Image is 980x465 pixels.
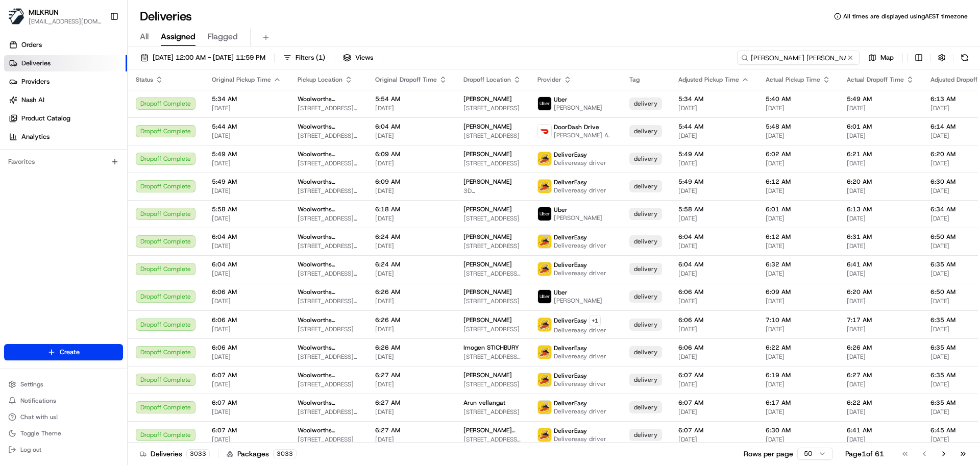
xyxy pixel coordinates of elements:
[678,233,749,241] span: 6:04 AM
[298,150,359,158] span: Woolworths Supermarket [GEOGRAPHIC_DATA] - [GEOGRAPHIC_DATA]
[766,260,830,268] span: 6:32 AM
[554,407,606,415] span: Delivereasy driver
[538,318,551,331] img: delivereasy_logo.png
[847,371,914,379] span: 6:27 AM
[634,292,657,301] span: delivery
[375,123,447,131] span: 6:04 AM
[629,76,640,84] span: Tag
[678,288,749,296] span: 6:06 AM
[375,178,447,186] span: 6:09 AM
[766,242,830,250] span: [DATE]
[766,380,830,388] span: [DATE]
[554,131,610,139] span: [PERSON_NAME] A.
[538,207,551,221] img: uber-new-logo.jpeg
[463,187,521,195] span: 3D [STREET_ADDRESS]
[554,186,606,194] span: Delivereasy driver
[538,346,551,359] img: delivereasy_logo.png
[634,403,657,411] span: delivery
[463,242,521,250] span: [STREET_ADDRESS]
[847,233,914,241] span: 6:31 AM
[4,394,123,408] button: Notifications
[766,132,830,140] span: [DATE]
[375,297,447,305] span: [DATE]
[634,237,657,246] span: delivery
[864,51,898,65] button: Map
[463,159,521,167] span: [STREET_ADDRESS]
[21,77,50,86] span: Providers
[634,100,657,108] span: delivery
[463,104,521,112] span: [STREET_ADDRESS]
[463,288,512,296] span: [PERSON_NAME]
[212,399,281,407] span: 6:07 AM
[375,344,447,352] span: 6:26 AM
[298,242,359,250] span: [STREET_ADDRESS][PERSON_NAME]
[298,344,359,352] span: Woolworths Supermarket NZ - Petone
[4,4,106,29] button: MILKRUNMILKRUN[EMAIL_ADDRESS][DOMAIN_NAME]
[634,155,657,163] span: delivery
[537,76,561,84] span: Provider
[298,159,359,167] span: [STREET_ADDRESS][PERSON_NAME]
[880,53,894,62] span: Map
[212,178,281,186] span: 5:49 AM
[847,123,914,131] span: 6:01 AM
[958,51,972,65] button: Refresh
[847,344,914,352] span: 6:26 AM
[554,269,606,277] span: Delivereasy driver
[678,353,749,361] span: [DATE]
[4,154,123,170] div: Favorites
[298,399,359,407] span: Woolworths Supermarket NZ - [GEOGRAPHIC_DATA]
[766,344,830,352] span: 6:22 AM
[634,348,657,356] span: delivery
[463,353,521,361] span: [STREET_ADDRESS][PERSON_NAME]
[847,214,914,223] span: [DATE]
[554,297,602,305] span: [PERSON_NAME]
[338,51,378,65] button: Views
[554,159,606,167] span: Delivereasy driver
[375,316,447,324] span: 6:26 AM
[847,260,914,268] span: 6:41 AM
[212,353,281,361] span: [DATE]
[153,53,265,62] span: [DATE] 12:00 AM - [DATE] 11:59 PM
[766,76,820,84] span: Actual Pickup Time
[678,159,749,167] span: [DATE]
[847,408,914,416] span: [DATE]
[298,297,359,305] span: [STREET_ADDRESS][PERSON_NAME]
[463,408,521,416] span: [STREET_ADDRESS]
[847,353,914,361] span: [DATE]
[212,325,281,333] span: [DATE]
[21,95,44,105] span: Nash AI
[554,372,587,380] span: DeliverEasy
[847,95,914,103] span: 5:49 AM
[298,288,359,296] span: Woolworths Supermarket [GEOGRAPHIC_DATA] - [GEOGRAPHIC_DATA]
[463,325,521,333] span: [STREET_ADDRESS]
[463,270,521,278] span: [STREET_ADDRESS][PERSON_NAME]
[847,242,914,250] span: [DATE]
[847,187,914,195] span: [DATE]
[678,344,749,352] span: 6:06 AM
[4,92,127,108] a: Nash AI
[766,187,830,195] span: [DATE]
[212,132,281,140] span: [DATE]
[634,210,657,218] span: delivery
[847,325,914,333] span: [DATE]
[766,325,830,333] span: [DATE]
[212,297,281,305] span: [DATE]
[766,371,830,379] span: 6:19 AM
[634,182,657,190] span: delivery
[60,348,80,357] span: Create
[375,371,447,379] span: 6:27 AM
[678,187,749,195] span: [DATE]
[136,76,153,84] span: Status
[212,187,281,195] span: [DATE]
[554,104,602,112] span: [PERSON_NAME]
[766,150,830,158] span: 6:02 AM
[463,380,521,388] span: [STREET_ADDRESS]
[678,380,749,388] span: [DATE]
[375,95,447,103] span: 5:54 AM
[847,205,914,213] span: 6:13 AM
[375,408,447,416] span: [DATE]
[212,344,281,352] span: 6:06 AM
[766,399,830,407] span: 6:17 AM
[375,205,447,213] span: 6:18 AM
[678,325,749,333] span: [DATE]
